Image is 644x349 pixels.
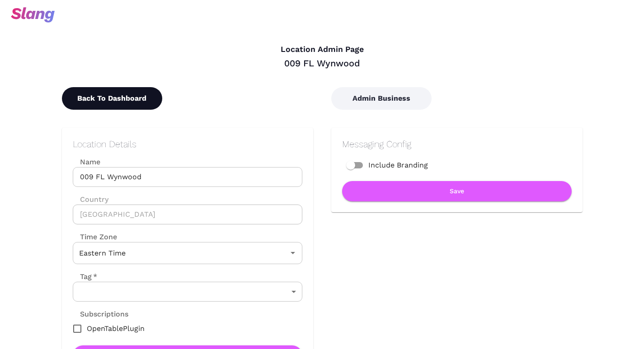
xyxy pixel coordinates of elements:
[368,160,428,171] span: Include Branding
[73,194,302,205] label: Country
[331,94,432,102] a: Admin Business
[62,94,162,102] a: Back To Dashboard
[62,57,583,69] div: 009 FL Wynwood
[342,181,572,201] button: Save
[87,323,145,334] span: OpenTablePlugin
[73,271,97,282] label: Tag
[62,87,162,110] button: Back To Dashboard
[11,7,55,23] img: svg+xml;base64,PHN2ZyB3aWR0aD0iOTciIGhlaWdodD0iMzQiIHZpZXdCb3g9IjAgMCA5NyAzNCIgZmlsbD0ibm9uZSIgeG...
[331,87,432,110] button: Admin Business
[73,157,302,167] label: Name
[73,309,128,319] label: Subscriptions
[287,247,299,259] button: Open
[73,139,302,149] h2: Location Details
[73,232,302,242] label: Time Zone
[342,139,572,149] h2: Messaging Config
[62,45,583,55] h4: Location Admin Page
